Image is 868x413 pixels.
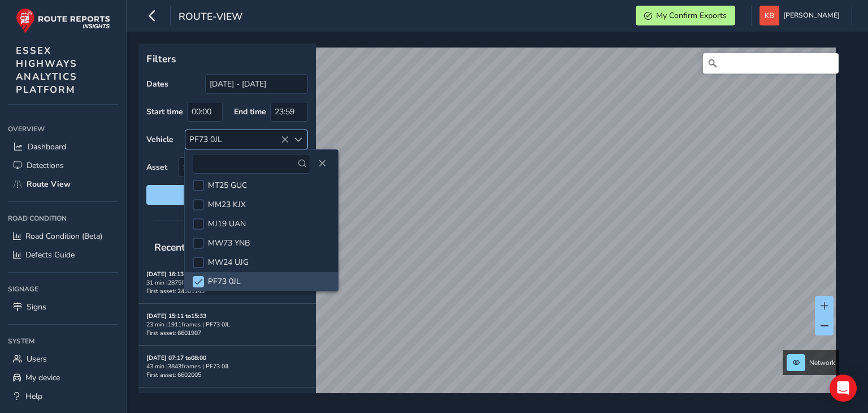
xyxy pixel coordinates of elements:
a: Dashboard [8,137,118,156]
label: End time [234,106,266,117]
div: Overview [8,121,118,137]
a: Signs [8,298,118,316]
a: Defects Guide [8,246,118,264]
span: MW24 UJG [208,257,249,268]
a: Road Condition (Beta) [8,227,118,246]
span: Network [809,358,835,367]
span: MM23 KJX [208,199,246,210]
span: ESSEX HIGHWAYS ANALYTICS PLATFORM [16,44,77,96]
span: Recent trips [146,233,218,262]
span: Detections [27,160,64,171]
a: Route View [8,175,118,193]
span: My device [25,372,60,383]
span: MJ19 UAN [208,218,246,229]
button: [PERSON_NAME] [759,6,844,25]
button: Reset filters [146,185,308,205]
span: My Confirm Exports [656,10,727,21]
p: Filters [146,51,308,66]
span: Users [27,354,47,364]
span: PF73 0JL [208,276,241,287]
span: route-view [179,10,242,25]
span: First asset: 6601907 [146,329,201,337]
span: Signs [27,302,46,312]
a: Help [8,387,118,406]
div: Open Intercom Messenger [830,375,857,402]
span: Route View [27,179,71,190]
canvas: Map [142,48,836,406]
label: Vehicle [146,134,173,145]
button: Close [314,156,330,171]
a: My device [8,368,118,387]
span: Select an asset code [179,158,289,177]
div: Road Condition [8,210,118,227]
div: System [8,333,118,350]
div: PF73 0JL [185,130,289,149]
img: rr logo [16,8,110,33]
span: First asset: 24301143 [146,287,205,295]
div: 23 min | 1911 frames | PF73 0JL [146,320,308,329]
span: Dashboard [28,141,66,152]
span: MW73 YNB [208,238,250,248]
a: Detections [8,156,118,175]
div: 31 min | 2875 frames | PF73 0JL [146,278,308,287]
label: Dates [146,79,168,89]
input: Search [703,53,839,74]
span: Reset filters [155,190,300,200]
span: Defects Guide [25,249,75,260]
div: 43 min | 3843 frames | PF73 0JL [146,362,308,371]
label: Asset [146,162,167,173]
span: [PERSON_NAME] [783,6,840,25]
span: Help [25,391,42,402]
span: First asset: 6602005 [146,371,201,379]
strong: [DATE] 15:11 to 15:33 [146,312,206,320]
a: Users [8,350,118,368]
span: Road Condition (Beta) [25,231,102,242]
span: MT25 GUC [208,180,247,191]
button: My Confirm Exports [636,6,735,25]
label: Start time [146,106,183,117]
strong: [DATE] 16:13 to 16:44 [146,270,206,278]
strong: [DATE] 07:17 to 08:00 [146,354,206,362]
div: Signage [8,281,118,298]
img: diamond-layout [759,6,779,25]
